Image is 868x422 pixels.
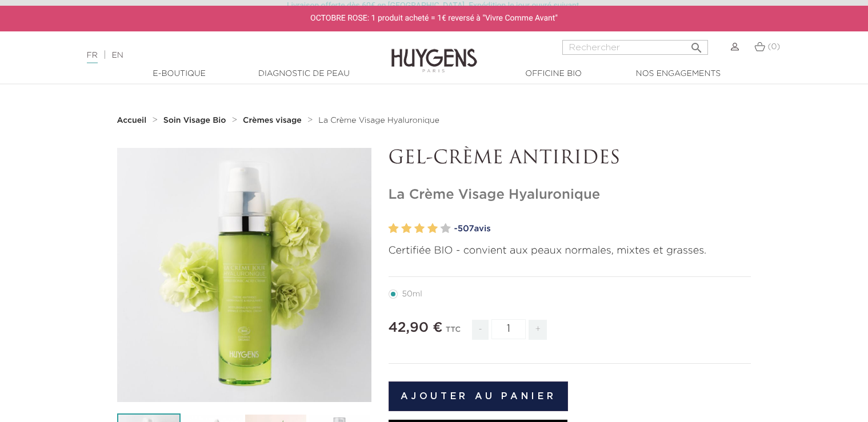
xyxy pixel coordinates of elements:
[414,220,425,237] label: 3
[389,321,443,335] span: 42,90 €
[389,243,751,259] p: Certifiée BIO - convient aux peaux normales, mixtes et grasses.
[427,220,438,237] label: 4
[389,290,436,299] label: 50ml
[163,116,229,125] a: Soin Visage Bio
[81,49,353,62] div: |
[686,37,707,52] button: 
[389,187,751,203] h1: La Crème Visage Hyaluronique
[318,116,439,125] a: La Crème Visage Hyaluronique
[117,116,149,125] a: Accueil
[562,40,708,55] input: Rechercher
[243,116,302,124] strong: Crèmes visage
[767,43,780,51] span: (0)
[318,116,439,124] span: La Crème Visage Hyaluronique
[247,68,361,80] a: Diagnostic de peau
[117,116,147,124] strong: Accueil
[391,30,477,74] img: Huygens
[454,220,751,238] a: -507avis
[441,220,451,237] label: 5
[111,51,123,59] a: EN
[497,68,611,80] a: Officine Bio
[389,148,751,170] p: GEL-CRÈME ANTIRIDES
[122,68,237,80] a: E-Boutique
[401,220,411,237] label: 2
[389,381,569,411] button: Ajouter au panier
[389,220,399,237] label: 1
[458,224,474,233] span: 507
[87,51,98,63] a: FR
[491,319,526,339] input: Quantité
[163,116,226,124] strong: Soin Visage Bio
[472,320,488,340] span: -
[690,38,703,51] i: 
[243,116,304,125] a: Crèmes visage
[529,320,547,340] span: +
[621,68,735,80] a: Nos engagements
[446,317,461,348] div: TTC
